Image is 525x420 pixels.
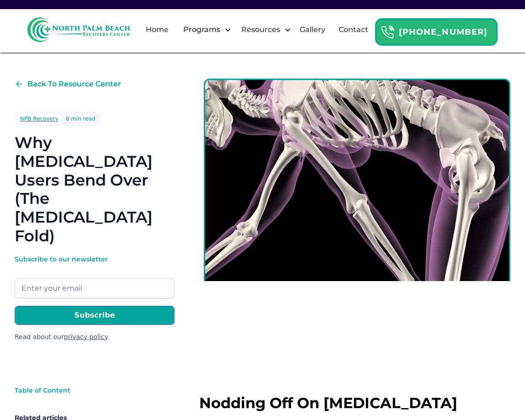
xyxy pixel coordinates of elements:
input: Enter your email [15,278,175,298]
h2: Nodding Off On [MEDICAL_DATA] [199,395,510,411]
strong: [PHONE_NUMBER] [399,27,488,37]
a: NPB Recovery [16,113,62,124]
div: Resources [239,24,282,35]
div: Back To Resource Center [27,79,121,90]
form: Email Form [15,255,175,342]
div: Read about our . [15,332,175,342]
a: privacy policy [64,333,107,340]
input: Subscribe [15,306,175,325]
div: Programs [175,15,233,44]
div: 8 min read [66,114,95,123]
a: Back To Resource Center [15,79,121,90]
a: Gallery [294,15,331,44]
div: NPB Recovery [20,114,58,123]
div: Resources [233,15,293,44]
img: Header Calendar Icons [381,25,394,39]
a: Header Calendar Icons[PHONE_NUMBER] [375,14,498,46]
h1: Why [MEDICAL_DATA] Users Bend Over (The [MEDICAL_DATA] Fold) [15,133,175,245]
div: Table of Content [15,386,161,395]
div: Subscribe to our newsletter [15,255,175,264]
a: Contact [333,15,374,44]
a: Home [140,15,174,44]
div: Programs [181,24,223,35]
